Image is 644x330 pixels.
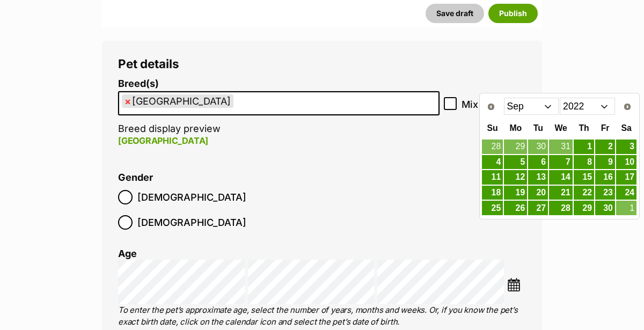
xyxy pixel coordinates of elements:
a: 25 [482,201,503,215]
a: 20 [528,186,548,200]
span: Thursday [579,123,589,133]
a: 11 [482,170,503,185]
a: 17 [616,170,636,185]
a: 9 [595,155,615,170]
a: 1 [574,140,594,154]
a: 21 [549,186,573,200]
a: 29 [504,140,527,154]
a: 30 [528,140,548,154]
span: Wednesday [554,123,567,133]
a: 10 [616,155,636,170]
a: 15 [574,170,594,185]
a: 12 [504,170,527,185]
li: Chihuahua [122,94,233,108]
a: 26 [504,201,527,215]
a: 14 [549,170,573,185]
span: × [125,94,131,108]
label: Age [118,248,137,259]
a: 28 [482,140,503,154]
span: Friday [601,123,610,133]
a: 22 [574,186,594,200]
a: 30 [595,201,615,215]
a: 13 [528,170,548,185]
a: 28 [549,201,573,215]
a: 29 [574,201,594,215]
span: Monday [509,123,522,133]
span: Mix (optional) [462,97,526,112]
a: 19 [504,186,527,200]
label: Breed(s) [118,78,440,90]
span: Sunday [487,123,498,133]
button: Save draft [426,4,484,23]
a: 7 [549,155,573,170]
img: ... [507,278,521,291]
a: Prev [482,99,500,116]
a: 2 [595,140,615,154]
span: Next [623,102,632,111]
li: Breed display preview [118,78,440,158]
p: [GEOGRAPHIC_DATA] [118,134,440,147]
a: 8 [574,155,594,170]
label: Gender [118,172,153,184]
a: 18 [482,186,503,200]
span: Saturday [621,123,631,133]
span: Tuesday [533,123,543,133]
a: 1 [616,201,636,215]
a: 6 [528,155,548,170]
span: Prev [487,102,495,111]
a: 23 [595,186,615,200]
span: [DEMOGRAPHIC_DATA] [137,190,246,204]
a: 5 [504,155,527,170]
a: Next [619,99,636,116]
a: 27 [528,201,548,215]
a: 4 [482,155,503,170]
a: 16 [595,170,615,185]
span: [DEMOGRAPHIC_DATA] [137,215,246,230]
button: Publish [488,4,538,23]
span: Pet details [118,56,179,71]
a: 24 [616,186,636,200]
a: 31 [549,140,573,154]
a: 3 [616,140,636,154]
